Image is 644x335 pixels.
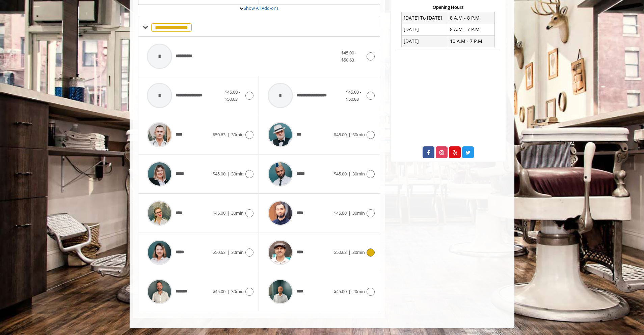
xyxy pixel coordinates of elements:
span: $45.00 [334,288,347,294]
td: 8 A.M - 8 P.M [448,12,494,24]
span: | [348,288,351,294]
span: $45.00 - $50.63 [341,50,356,63]
td: [DATE] [402,24,448,35]
span: 30min [231,210,244,216]
a: Show All Add-ons [244,5,278,11]
span: 30min [231,131,244,138]
span: | [227,131,230,138]
span: $50.63 [213,131,225,138]
span: | [227,249,230,255]
span: 30min [352,171,365,177]
span: $45.00 [334,171,347,177]
span: $45.00 - $50.63 [346,89,361,102]
td: [DATE] To [DATE] [402,12,448,24]
span: $45.00 [213,288,225,294]
span: 30min [352,210,365,216]
td: 10 A.M - 7 P.M [448,35,494,47]
span: $45.00 - $50.63 [225,89,240,102]
span: 30min [231,249,244,255]
span: $50.63 [334,249,347,255]
h3: Opening Hours [396,5,500,9]
span: $45.00 [334,131,347,138]
span: 30min [352,131,365,138]
span: | [227,288,230,294]
span: | [227,171,230,177]
span: | [348,210,351,216]
span: 20min [352,288,365,294]
span: $45.00 [334,210,347,216]
span: $45.00 [213,210,225,216]
span: | [348,171,351,177]
span: 30min [352,249,365,255]
span: | [348,249,351,255]
td: [DATE] [402,35,448,47]
span: | [348,131,351,138]
td: 8 A.M - 7 P.M [448,24,494,35]
span: 30min [231,288,244,294]
span: $45.00 [213,171,225,177]
span: $50.63 [213,249,225,255]
span: 30min [231,171,244,177]
span: | [227,210,230,216]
